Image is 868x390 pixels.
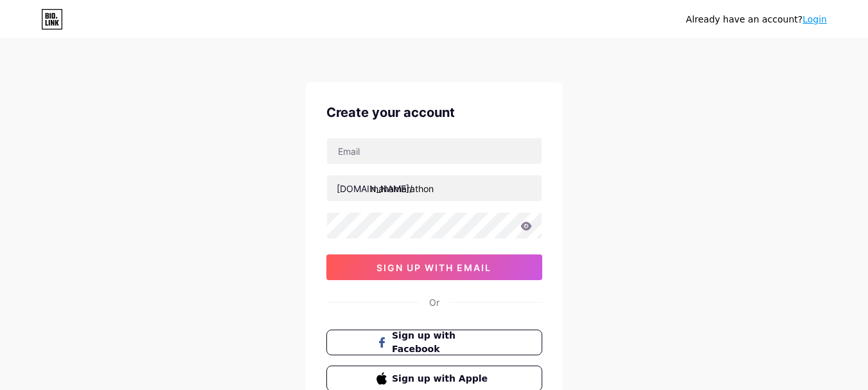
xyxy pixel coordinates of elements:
[327,138,542,164] input: Email
[326,330,542,355] button: Sign up with Facebook
[326,254,542,280] button: sign up with email
[802,14,827,24] a: Login
[337,182,412,195] div: [DOMAIN_NAME]/
[392,372,492,386] span: Sign up with Apple
[376,262,492,273] span: sign up with email
[327,175,542,201] input: username
[686,13,827,26] div: Already have an account?
[326,103,542,122] div: Create your account
[392,329,492,356] span: Sign up with Facebook
[429,296,439,309] div: Or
